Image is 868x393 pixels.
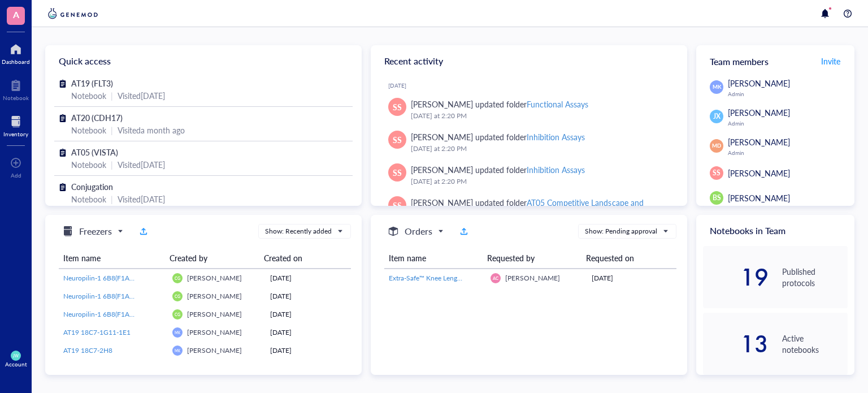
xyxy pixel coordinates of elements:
[703,268,769,286] div: 19
[71,77,113,89] span: AT19 (FLT3)
[63,346,163,356] a: AT19 18C7-2H8
[71,193,106,205] div: Notebook
[380,126,678,159] a: SS[PERSON_NAME] updated folderInhibition Assays[DATE] at 2:20 PM
[393,166,402,179] span: SS
[713,168,721,178] span: SS
[527,164,585,175] div: Inhibition Assays
[821,52,841,70] button: Invite
[728,167,790,179] span: [PERSON_NAME]
[527,131,585,142] div: Inhibition Assays
[63,273,163,283] a: Neuropilin-1 6B8(F1A10)
[380,159,678,192] a: SS[PERSON_NAME] updated folderInhibition Assays[DATE] at 2:20 PM
[63,291,163,301] a: Neuropilin-1 6B8(F1A10)
[71,112,123,123] span: AT20 (CDH17)
[389,273,481,283] a: Extra-Safe™ Knee Length Labcoats with 3 Pockets
[411,98,588,110] div: [PERSON_NAME] updated folder
[187,346,242,355] span: [PERSON_NAME]
[592,273,672,283] div: [DATE]
[696,45,854,77] div: Team members
[187,273,242,283] span: [PERSON_NAME]
[411,110,669,122] div: [DATE] at 2:20 PM
[393,101,402,113] span: SS
[713,193,721,203] span: BS
[728,192,790,204] span: [PERSON_NAME]
[63,291,139,301] span: Neuropilin-1 6B8(F1A10)
[505,273,560,283] span: [PERSON_NAME]
[63,327,163,338] a: AT19 18C7-1G11-1E1
[175,312,180,317] span: CG
[45,7,101,20] img: genemod-logo
[389,273,537,283] span: Extra-Safe™ Knee Length Labcoats with 3 Pockets
[265,226,332,236] div: Show: Recently added
[585,226,657,236] div: Show: Pending approval
[405,224,432,238] h5: Orders
[11,172,21,179] div: Add
[388,82,678,89] div: [DATE]
[2,58,30,65] div: Dashboard
[175,330,180,335] span: MK
[411,163,585,176] div: [PERSON_NAME] updated folder
[63,309,163,319] a: Neuropilin-1 6B8(F1A10)
[187,291,242,301] span: [PERSON_NAME]
[175,293,180,299] span: CG
[782,332,848,355] div: Active notebooks
[581,248,668,269] th: Requested on
[59,248,165,269] th: Item name
[13,353,18,358] span: JW
[696,215,854,247] div: Notebooks in Team
[111,158,113,171] div: |
[728,77,790,89] span: [PERSON_NAME]
[111,193,113,205] div: |
[111,124,113,136] div: |
[712,83,721,91] span: MK
[175,275,180,280] span: CG
[79,224,112,238] h5: Freezers
[411,176,669,187] div: [DATE] at 2:20 PM
[270,291,346,301] div: [DATE]
[384,248,483,269] th: Item name
[728,149,848,156] div: Admin
[118,124,185,136] div: Visited a month ago
[728,120,848,127] div: Admin
[393,133,402,146] span: SS
[63,346,112,355] span: AT19 18C7-2H8
[411,131,585,143] div: [PERSON_NAME] updated folder
[63,309,139,319] span: Neuropilin-1 6B8(F1A10)
[118,193,165,205] div: Visited [DATE]
[13,7,19,21] span: A
[71,89,106,102] div: Notebook
[270,309,346,319] div: [DATE]
[3,94,29,101] div: Notebook
[527,98,588,110] div: Functional Assays
[45,45,362,77] div: Quick access
[71,158,106,171] div: Notebook
[821,55,840,67] span: Invite
[713,111,721,122] span: JX
[63,273,139,283] span: Neuropilin-1 6B8(F1A10)
[728,136,790,148] span: [PERSON_NAME]
[270,327,346,338] div: [DATE]
[187,327,242,337] span: [PERSON_NAME]
[63,327,131,337] span: AT19 18C7-1G11-1E1
[3,131,28,137] div: Inventory
[3,113,28,137] a: Inventory
[782,266,848,288] div: Published protocols
[175,348,180,353] span: MK
[2,40,30,65] a: Dashboard
[492,275,498,280] span: AC
[71,146,118,158] span: AT05 (VISTA)
[5,361,27,368] div: Account
[270,346,346,356] div: [DATE]
[71,124,106,136] div: Notebook
[380,93,678,126] a: SS[PERSON_NAME] updated folderFunctional Assays[DATE] at 2:20 PM
[111,89,113,102] div: |
[371,45,687,77] div: Recent activity
[728,90,848,97] div: Admin
[187,309,242,319] span: [PERSON_NAME]
[118,158,165,171] div: Visited [DATE]
[703,335,769,353] div: 13
[259,248,342,269] th: Created on
[3,76,29,101] a: Notebook
[118,89,165,102] div: Visited [DATE]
